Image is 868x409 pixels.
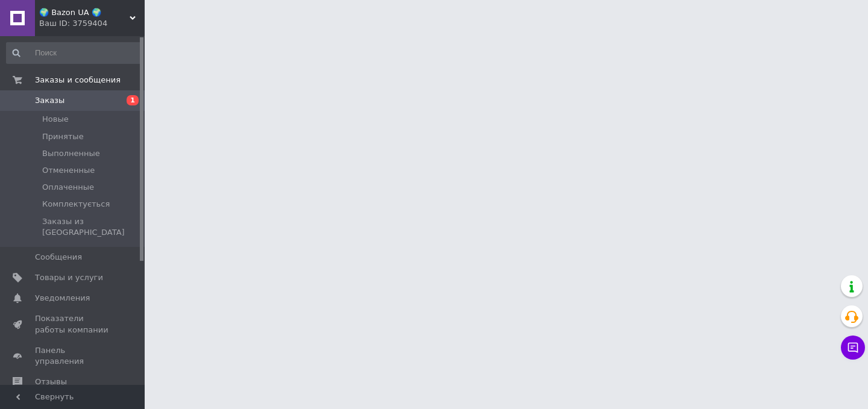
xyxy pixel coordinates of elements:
span: Заказы и сообщения [35,75,121,86]
span: Комплектується [42,199,110,210]
span: Заказы [35,95,64,106]
span: Уведомления [35,293,90,304]
span: Сообщения [35,252,82,263]
span: 1 [127,95,139,105]
span: Панель управления [35,345,112,367]
span: Новые [42,114,69,125]
span: Отмененные [42,165,95,176]
span: Товары и услуги [35,272,103,283]
span: Заказы из [GEOGRAPHIC_DATA] [42,216,141,238]
span: 🌍 Bazon UA 🌍 [39,7,130,18]
span: Показатели работы компании [35,313,112,335]
span: Принятые [42,131,84,142]
span: Оплаченные [42,182,94,193]
button: Чат с покупателем [841,336,865,360]
span: Отзывы [35,376,67,387]
div: Ваш ID: 3759404 [39,18,145,29]
input: Поиск [6,42,142,64]
span: Выполненные [42,148,100,159]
